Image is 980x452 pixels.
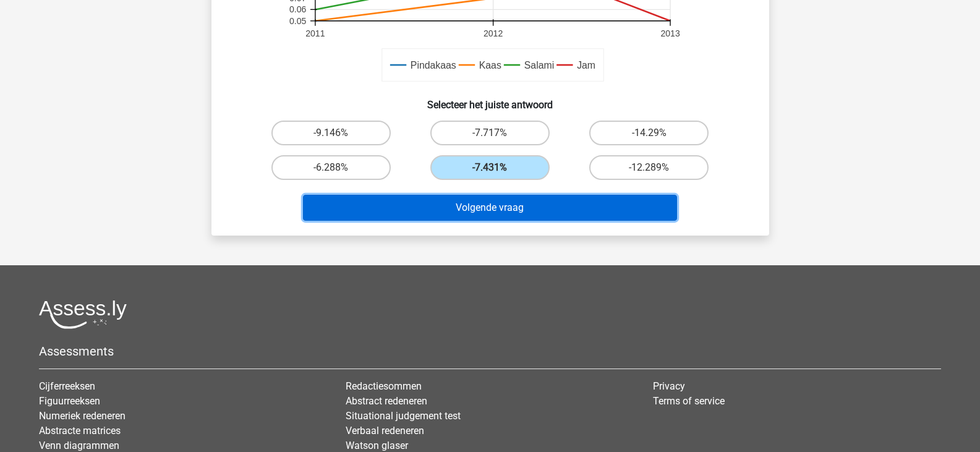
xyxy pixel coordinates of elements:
label: -9.146% [271,121,391,145]
text: Pindakaas [410,60,456,70]
label: -7.717% [430,121,550,145]
a: Numeriek redeneren [39,410,126,422]
text: 0.05 [289,16,306,26]
label: -6.288% [271,155,391,180]
a: Figuurreeksen [39,395,100,407]
a: Watson glaser [346,440,408,451]
label: -7.431% [430,155,550,180]
text: 2012 [483,28,502,38]
button: Volgende vraag [303,195,677,221]
text: Kaas [479,60,501,70]
a: Privacy [653,380,685,392]
text: Salami [524,60,553,70]
img: Assessly logo [39,300,127,329]
text: 2011 [305,28,325,38]
a: Cijferreeksen [39,380,95,392]
label: -12.289% [589,155,709,180]
label: -14.29% [589,121,709,145]
a: Terms of service [653,395,725,407]
a: Situational judgement test [346,410,461,422]
h5: Assessments [39,344,941,359]
text: 0.06 [289,4,306,14]
h6: Selecteer het juiste antwoord [231,89,749,111]
a: Redactiesommen [346,380,422,392]
a: Abstract redeneren [346,395,427,407]
a: Venn diagrammen [39,440,119,451]
a: Abstracte matrices [39,425,121,437]
text: 2013 [660,28,680,38]
a: Verbaal redeneren [346,425,424,437]
text: Jam [577,60,595,70]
